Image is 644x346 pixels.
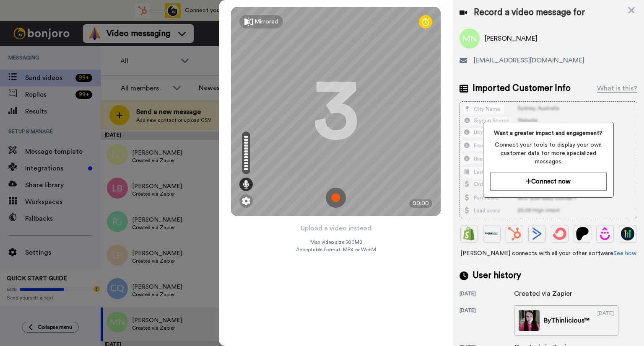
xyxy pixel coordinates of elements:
[460,249,637,258] span: [PERSON_NAME] connects with all your other software
[530,227,544,240] img: ActiveCampaign
[242,197,250,205] img: ic_gear.svg
[460,290,514,299] div: [DATE]
[462,227,476,240] img: Shopify
[490,129,607,137] span: Want a greater impact and engagement?
[553,227,566,240] img: ConvertKit
[310,239,362,245] span: Max video size: 500 MB
[460,307,514,336] div: [DATE]
[544,315,590,325] div: By Thinlicious™
[598,227,612,240] img: Drip
[508,227,521,240] img: Hubspot
[597,83,637,93] div: What is this?
[514,305,618,336] a: ByThinlicious™[DATE]
[473,82,571,95] span: Imported Customer Info
[326,188,346,208] img: ic_record_start.svg
[298,223,374,234] button: Upload a video instead
[514,289,572,299] div: Created via Zapier
[490,141,607,166] span: Connect your tools to display your own customer data for more specialized messages
[621,227,634,240] img: GoHighLevel
[313,80,359,143] div: 3
[473,269,521,282] span: User history
[490,173,607,191] button: Connect now
[613,250,636,256] a: See how
[597,310,614,331] div: [DATE]
[485,227,499,240] img: Ontraport
[296,246,376,253] span: Acceptable format: MP4 or WebM
[409,199,432,208] div: 00:00
[576,227,589,240] img: Patreon
[519,310,540,331] img: a65cf3e7-e891-49a6-bdcf-f536355e5565-thumb.jpg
